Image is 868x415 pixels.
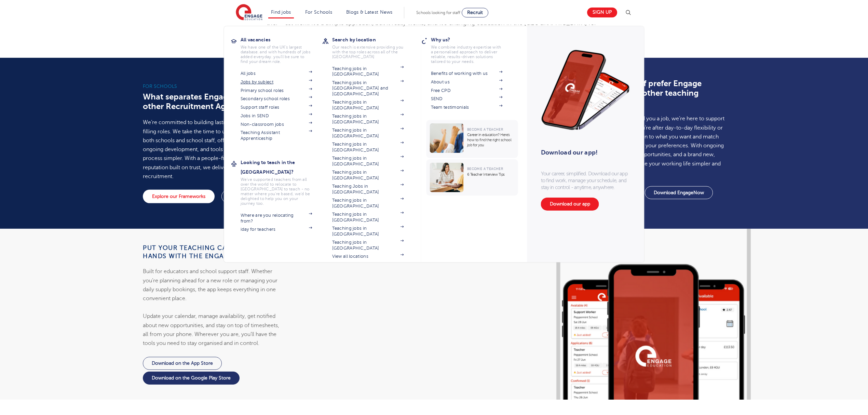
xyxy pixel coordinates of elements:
p: Your career, simplified. Download our app to find work, manage your schedule, and stay in control... [541,170,630,191]
p: We’re committed to building lasting relationships, not just filling roles. We take the time to un... [143,118,286,181]
a: Sign up [587,8,617,17]
a: Become a Teacher6 Teacher Interview Tips [426,159,520,196]
a: Teaching jobs in [GEOGRAPHIC_DATA] [332,156,404,167]
a: Search by locationOur reach is extensive providing you with the top roles across all of the [GEOG... [332,35,414,59]
p: Built for educators and school support staff. Whether you’re planning ahead for a new role or man... [143,267,286,303]
a: SEND [431,96,503,102]
h6: For Candidates [582,72,725,79]
h3: What separates Engage Education to other Recruitment Agencies? [143,92,286,111]
a: Teaching Jobs in [GEOGRAPHIC_DATA] [332,184,404,195]
a: Secondary school roles [241,96,312,102]
a: Teaching jobs in [GEOGRAPHIC_DATA] [332,226,404,237]
p: We have one of the UK's largest database. and with hundreds of jobs added everyday. you'll be sur... [241,45,312,64]
a: Where are you relocating from? [241,213,312,224]
span: Become a Teacher [467,167,503,171]
a: View all locations [332,254,404,259]
strong: Put your teaching career in your hands with the EngageNow app [143,244,274,259]
p: We aren’t just here to find you a job, we’re here to support your career. Whether you’re after da... [582,114,725,177]
a: Teaching jobs in [GEOGRAPHIC_DATA] and [GEOGRAPHIC_DATA] [332,80,404,97]
a: Explore our Frameworks [143,190,215,203]
a: Why us?We combine industry expertise with a personalised approach to deliver reliable, results-dr... [431,35,513,64]
a: Primary school roles [241,88,312,93]
span: Recruit [467,10,483,15]
a: Support staff roles [241,105,312,110]
p: Our reach is extensive providing you with the top roles across all of the [GEOGRAPHIC_DATA] [332,45,404,59]
a: Teaching jobs in [GEOGRAPHIC_DATA] [332,240,404,251]
a: Hire Specialist TA's [221,190,280,203]
p: Career in education? Here’s how to find the right school job for you [467,132,515,148]
h3: Why us? [431,35,513,44]
a: Recruit [462,8,488,17]
a: Teaching jobs in [GEOGRAPHIC_DATA] [332,113,404,125]
a: All jobs [241,71,312,76]
a: Teaching jobs in [GEOGRAPHIC_DATA] [332,212,404,223]
a: Find jobs [271,10,291,15]
a: Download EngageNow [645,186,713,199]
a: Teaching jobs in [GEOGRAPHIC_DATA] [332,198,404,209]
a: Download on the Google Play Store [143,371,240,384]
h3: All vacancies [241,35,323,44]
a: Become a TeacherCareer in education? Here’s how to find the right school job for you [426,120,520,158]
a: Blogs & Latest News [346,10,393,15]
p: We've supported teachers from all over the world to relocate to [GEOGRAPHIC_DATA] to teach - no m... [241,177,312,206]
p: We combine industry expertise with a personalised approach to deliver reliable, results-driven so... [431,45,503,64]
a: Looking to teach in the [GEOGRAPHIC_DATA]?We've supported teachers from all over the world to rel... [241,158,323,206]
h3: Download our app! [541,145,626,160]
a: Teaching jobs in [GEOGRAPHIC_DATA] [332,142,404,153]
a: Benefits of working with us [431,71,503,76]
a: Non-classroom jobs [241,122,312,127]
a: For Schools [305,10,332,15]
a: Teaching jobs in [GEOGRAPHIC_DATA] [332,128,404,139]
a: iday for teachers [241,227,312,232]
a: Jobs by subject [241,79,312,85]
a: Team testimonials [431,105,503,110]
span: Schools looking for staff [416,10,460,15]
a: Teaching jobs in [GEOGRAPHIC_DATA] [332,99,404,111]
a: About us [431,79,503,85]
a: Free CPD [431,88,503,93]
a: Teaching Assistant Apprenticeship [241,130,312,141]
a: Download on the App Store [143,357,222,370]
span: Become a Teacher [467,128,503,131]
a: Teaching jobs in [GEOGRAPHIC_DATA] [332,170,404,181]
a: Jobs in SEND [241,113,312,119]
a: Download our app [541,198,599,211]
p: Update your calendar, manage availability, get notified about new opportunities, and stay on top ... [143,312,286,348]
h3: Looking to teach in the [GEOGRAPHIC_DATA]? [241,158,323,177]
a: Teaching jobs in [GEOGRAPHIC_DATA] [332,66,404,77]
h3: Why school staff prefer Engage Education over other teaching agencies [582,79,725,107]
h3: Search by location [332,35,414,44]
img: Engage Education [236,4,262,21]
h6: For schools [143,83,286,90]
p: 6 Teacher Interview Tips [467,172,515,177]
a: All vacanciesWe have one of the UK's largest database. and with hundreds of jobs added everyday. ... [241,35,323,64]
